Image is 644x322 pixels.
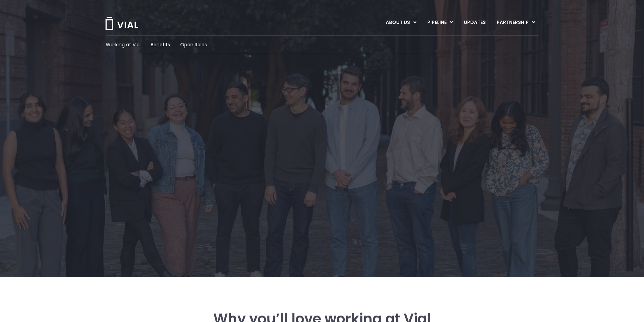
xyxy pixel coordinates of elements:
[180,41,207,48] a: Open Roles
[105,17,139,30] img: Vial Logo
[380,17,422,28] a: ABOUT USMenu Toggle
[458,17,491,28] a: UPDATES
[106,41,141,48] a: Working at Vial
[491,17,541,28] a: PARTNERSHIPMenu Toggle
[422,17,458,28] a: PIPELINEMenu Toggle
[151,41,170,48] a: Benefits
